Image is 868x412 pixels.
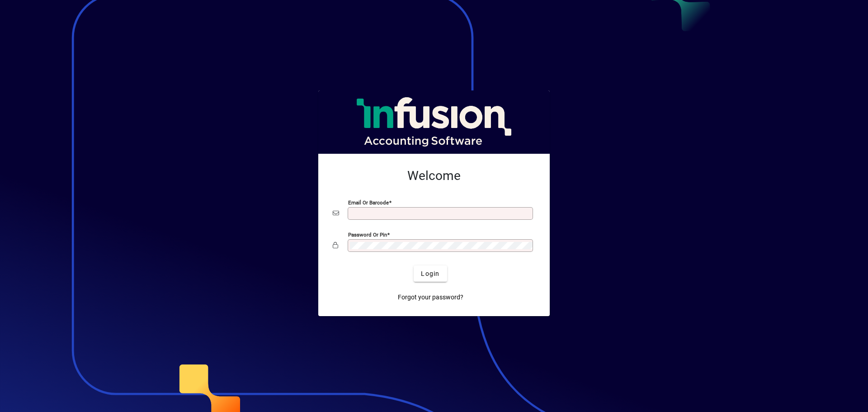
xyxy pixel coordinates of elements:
[333,168,535,184] h2: Welcome
[394,289,467,305] a: Forgot your password?
[414,265,447,282] button: Login
[398,293,463,302] span: Forgot your password?
[348,199,389,206] mat-label: Email or Barcode
[421,269,439,279] span: Login
[348,232,387,238] mat-label: Password or Pin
